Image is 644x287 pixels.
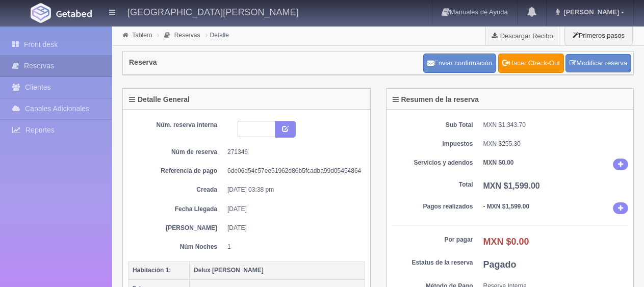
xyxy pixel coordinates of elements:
[483,159,514,166] b: MXN $0.00
[227,186,357,194] dd: [DATE] 03:38 pm
[227,148,357,156] dd: 271346
[392,121,473,129] dt: Sub Total
[392,180,473,189] dt: Total
[564,25,633,45] button: Primeros pasos
[190,262,365,279] th: Delux [PERSON_NAME]
[136,243,217,251] dt: Núm Noches
[392,202,473,211] dt: Pagos realizados
[483,181,540,190] b: MXN $1,599.00
[136,186,217,194] dt: Creada
[423,54,496,73] button: Enviar confirmación
[392,258,473,267] dt: Estatus de la reserva
[136,148,217,156] dt: Núm de reserva
[392,236,473,244] dt: Por pagar
[174,32,200,39] a: Reservas
[483,259,517,270] b: Pagado
[393,96,479,103] h4: Resumen de la reserva
[392,159,473,167] dt: Servicios y adendos
[203,30,231,40] li: Detalle
[31,3,51,23] img: Getabed
[227,243,357,251] dd: 1
[561,8,619,16] span: [PERSON_NAME]
[56,10,92,17] img: Getabed
[136,224,217,232] dt: [PERSON_NAME]
[227,205,357,214] dd: [DATE]
[483,237,529,247] b: MXN $0.00
[136,121,217,129] dt: Núm. reserva interna
[129,96,190,103] h4: Detalle General
[136,167,217,175] dt: Referencia de pago
[136,205,217,214] dt: Fecha Llegada
[483,121,629,129] dd: MXN $1,343.70
[565,54,631,73] a: Modificar reserva
[133,267,171,274] b: Habitación 1:
[127,5,298,18] h4: [GEOGRAPHIC_DATA][PERSON_NAME]
[392,140,473,148] dt: Impuestos
[483,203,530,210] b: - MXN $1,599.00
[227,224,357,232] dd: [DATE]
[227,167,357,175] dd: 6de06d54c57ee51962d86b5fcadba99d05454864
[483,140,629,148] dd: MXN $255.30
[132,32,152,39] a: Tablero
[129,59,157,66] h4: Reserva
[498,54,564,73] a: Hacer Check-Out
[486,25,559,46] a: Descargar Recibo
